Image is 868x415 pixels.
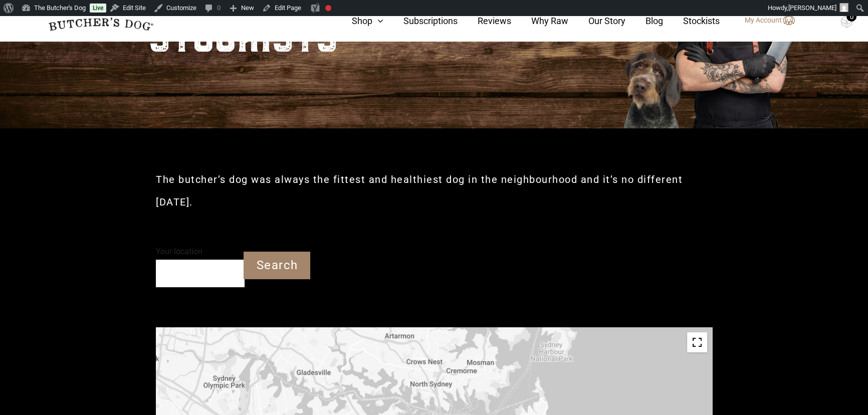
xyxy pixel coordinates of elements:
[846,12,856,22] div: 0
[383,14,458,28] a: Subscriptions
[840,15,853,28] img: TBD_Cart-Empty.png
[458,14,511,28] a: Reviews
[788,4,836,12] span: [PERSON_NAME]
[568,14,625,28] a: Our Story
[663,14,720,28] a: Stockists
[325,5,331,11] div: Focus keyphrase not set
[735,15,795,27] a: My Account
[625,14,663,28] a: Blog
[511,14,568,28] a: Why Raw
[244,252,310,279] input: Search
[156,168,712,214] h2: The butcher’s dog was always the fittest and healthiest dog in the neighbourhood and it’s no diff...
[332,14,383,28] a: Shop
[90,4,106,13] a: Live
[687,332,707,352] button: Toggle fullscreen view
